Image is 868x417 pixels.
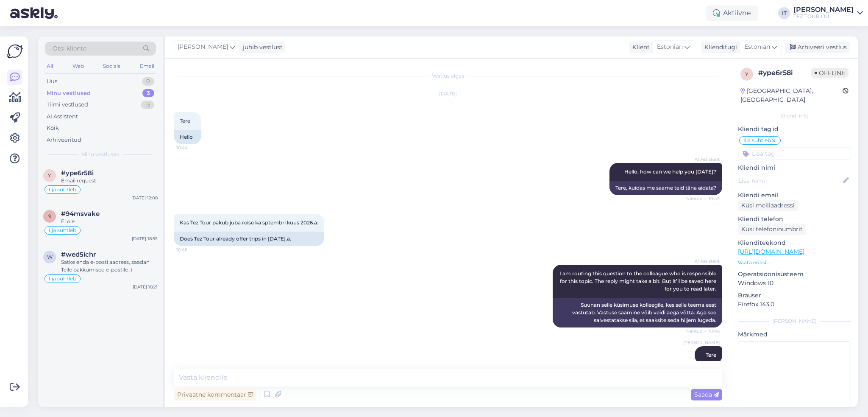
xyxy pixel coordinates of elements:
[738,270,851,279] p: Operatsioonisüsteem
[47,136,81,144] div: Arhiveeritud
[180,118,190,124] span: Tere
[738,191,851,200] p: Kliendi email
[48,172,51,179] span: y
[47,112,78,121] div: AI Assistent
[61,210,100,218] span: #94msvake
[738,248,804,255] a: [URL][DOMAIN_NAME]
[141,101,154,109] div: 13
[131,195,158,201] div: [DATE] 12:08
[133,284,158,290] div: [DATE] 18:21
[778,7,790,19] div: IT
[740,87,843,104] div: [GEOGRAPHIC_DATA], [GEOGRAPHIC_DATA]
[738,176,841,185] input: Lisa nimi
[743,138,771,143] span: Ilja suhtleb
[180,219,318,226] span: Kas Tez Tour pakub juba reise ka sptembri kuus 2026.a.
[811,68,849,78] span: Offline
[142,77,154,86] div: 0
[176,246,208,253] span: 10:46
[793,6,863,20] a: [PERSON_NAME]TEZ TOUR OÜ
[61,218,158,225] div: Ei ole
[738,259,851,266] p: Vaata edasi ...
[706,6,758,21] div: Aktiivne
[49,187,76,192] span: Ilja suhtleb
[738,279,851,288] p: Windows 10
[793,13,854,20] div: TEZ TOUR OÜ
[47,77,57,86] div: Uus
[738,224,806,235] div: Küsi telefoninumbrit
[683,339,720,346] span: [PERSON_NAME]
[738,300,851,309] p: Firefox 143.0
[61,177,158,185] div: Email request
[47,101,88,109] div: Tiimi vestlused
[629,43,650,52] div: Klient
[738,200,798,211] div: Küsi meiliaadressi
[738,112,851,120] div: Kliendi info
[686,328,720,334] span: Nähtud ✓ 10:46
[174,389,256,400] div: Privaatne kommentaar
[174,130,201,144] div: Hello
[738,330,851,339] p: Märkmed
[657,42,683,52] span: Estonian
[745,71,748,77] span: y
[49,276,76,281] span: Ilja suhtleb
[61,258,158,274] div: Satke enda e-posti aadress, saadan Teile pakkumised e-postile :)
[624,168,716,175] span: Hello, how can we help you [DATE]?
[176,145,208,151] span: 10:44
[61,169,94,177] span: #ype6r58i
[706,352,716,358] span: Tere
[174,72,722,80] div: Vestlus algas
[7,43,23,59] img: Askly Logo
[81,151,120,158] span: Minu vestlused
[61,251,96,258] span: #wed5ichr
[239,43,283,52] div: juhib vestlust
[738,238,851,247] p: Klienditeekond
[701,43,737,52] div: Klienditugi
[744,42,770,52] span: Estonian
[47,124,59,132] div: Kõik
[47,254,53,260] span: w
[688,258,720,264] span: AI Assistent
[101,61,122,72] div: Socials
[559,270,718,292] span: I am routing this question to the colleague who is responsible for this topic. The reply might ta...
[738,163,851,172] p: Kliendi nimi
[785,42,850,53] div: Arhiveeri vestlus
[174,90,722,98] div: [DATE]
[793,6,854,13] div: [PERSON_NAME]
[174,232,324,246] div: Does Tez Tour already offer trips in [DATE].a.
[138,61,156,72] div: Email
[694,391,719,398] span: Saada
[738,147,851,160] input: Lisa tag
[553,298,722,327] div: Suunan selle küsimuse kolleegile, kes selle teema eest vastutab. Vastuse saamine võib veidi aega ...
[45,61,55,72] div: All
[738,317,851,325] div: [PERSON_NAME]
[609,181,722,195] div: Tere, kuidas me saame teid täna aidata?
[686,196,720,202] span: Nähtud ✓ 10:45
[47,89,91,98] div: Minu vestlused
[71,61,86,72] div: Web
[48,213,51,219] span: 9
[738,291,851,300] p: Brauser
[738,125,851,134] p: Kliendi tag'id
[738,215,851,224] p: Kliendi telefon
[688,156,720,162] span: AI Assistent
[53,44,86,53] span: Otsi kliente
[178,42,228,52] span: [PERSON_NAME]
[49,228,76,233] span: Ilja suhtleb
[132,235,158,242] div: [DATE] 18:55
[758,68,811,78] div: # ype6r58i
[142,89,154,98] div: 3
